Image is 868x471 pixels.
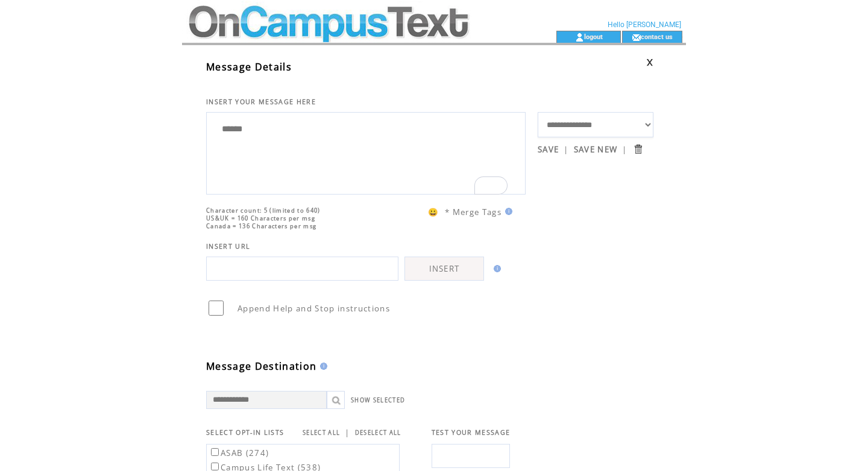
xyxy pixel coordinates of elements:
input: Campus Life Text (538) [211,463,219,470]
span: INSERT URL [206,242,250,251]
span: | [622,144,627,155]
span: | [564,144,568,155]
a: SAVE [538,144,559,155]
span: * Merge Tags [445,207,502,217]
img: help.gif [490,265,501,272]
a: SHOW SELECTED [351,396,405,404]
span: Canada = 136 Characters per msg [206,222,316,230]
a: INSERT [404,257,484,281]
textarea: To enrich screen reader interactions, please activate Accessibility in Grammarly extension settings [213,116,519,188]
span: US&UK = 160 Characters per msg [206,214,315,222]
a: SAVE NEW [574,144,618,155]
span: SELECT OPT-IN LISTS [206,428,284,437]
span: Character count: 5 (limited to 640) [206,207,321,214]
a: SELECT ALL [303,429,340,437]
input: ASAB (274) [211,448,219,456]
img: help.gif [316,363,327,370]
span: Hello [PERSON_NAME] [608,20,681,29]
img: help.gif [502,208,512,215]
span: INSERT YOUR MESSAGE HERE [206,98,316,106]
span: Append Help and Stop instructions [237,303,390,314]
span: Message Destination [206,360,316,373]
img: contact_us_icon.gif [632,33,641,42]
a: DESELECT ALL [355,429,401,437]
a: logout [584,33,603,40]
span: TEST YOUR MESSAGE [432,428,511,437]
label: ASAB (274) [209,448,269,458]
input: Submit [632,143,644,155]
span: 😀 [428,207,439,217]
img: account_icon.gif [575,33,584,42]
a: contact us [641,33,673,40]
span: Message Details [206,60,292,73]
span: | [345,427,350,438]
